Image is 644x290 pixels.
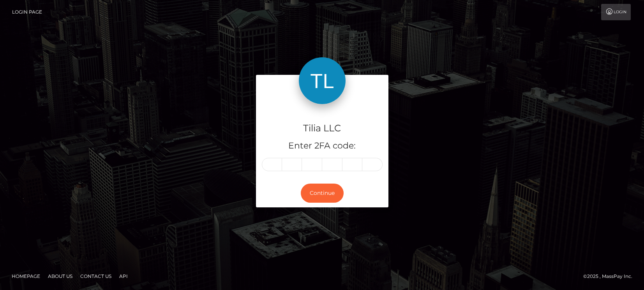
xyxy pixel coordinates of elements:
div: © 2025 , MassPay Inc. [583,272,638,281]
a: About Us [45,270,76,282]
a: Login Page [12,4,42,20]
h5: Enter 2FA code: [262,140,383,152]
a: API [116,270,131,282]
a: Contact Us [77,270,115,282]
a: Homepage [9,270,43,282]
button: Continue [301,184,344,203]
img: Tilia LLC [299,57,346,104]
a: Login [601,4,631,20]
h4: Tilia LLC [262,122,383,135]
